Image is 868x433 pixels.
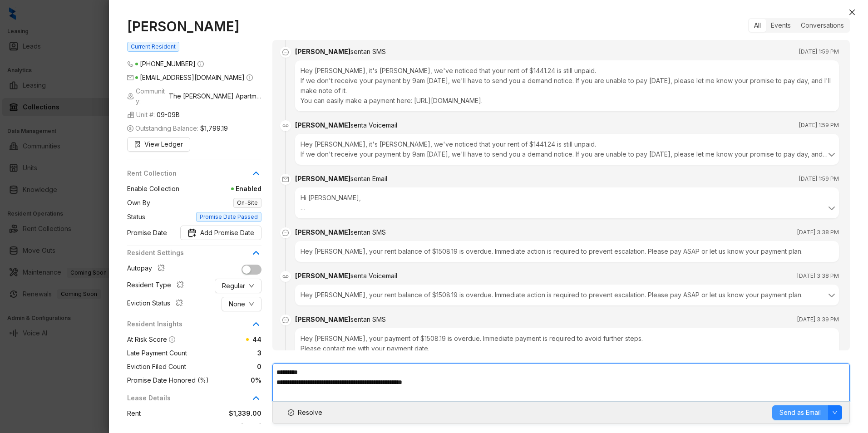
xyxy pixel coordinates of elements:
div: Resident Type [127,280,187,292]
span: down [832,410,838,415]
span: 0 [186,362,261,372]
span: None [229,299,245,309]
div: Hi [PERSON_NAME], We are writing to inform you that, as of 6th, you are in default under the term... [301,193,833,213]
span: [DATE] 1:59 PM [799,47,839,56]
span: mail [280,174,291,185]
span: Status [127,212,145,222]
span: down [249,301,254,307]
span: [PHONE_NUMBER] [140,60,196,68]
img: Promise Date [187,228,197,237]
span: Late Payment Count [127,348,187,358]
span: [DATE] 3:38 PM [797,271,839,280]
span: [EMAIL_ADDRESS][DOMAIN_NAME] [140,74,245,81]
span: mail [127,74,133,81]
span: View Ledger [144,139,183,149]
button: Nonedown [222,297,261,311]
div: Hey [PERSON_NAME], your rent balance of $1508.19 is overdue. Immediate action is required to prev... [295,241,839,262]
div: Resident Settings [127,248,261,263]
span: sent an SMS [350,315,386,323]
span: Send as Email [779,408,821,418]
span: sent an SMS [350,228,386,236]
span: Resident Settings [127,248,251,258]
span: Enabled [179,184,261,194]
span: 44 [252,335,261,343]
button: Regulardown [215,279,261,293]
span: message [280,315,291,325]
img: Voicemail Icon [280,271,291,282]
span: sent a Voicemail [350,121,397,129]
div: [PERSON_NAME] [295,315,386,325]
div: Rent Collection [127,168,261,184]
span: Unit #: [127,110,180,120]
div: Hey [PERSON_NAME], it's [PERSON_NAME], we've noticed that your rent of $1441.24 is still unpaid. ... [301,139,833,159]
span: Own By [127,198,150,208]
span: Promise Date Honored (%) [127,375,209,385]
div: [PERSON_NAME] [295,227,386,237]
div: [PERSON_NAME] [295,174,387,184]
span: [DATE] 1:59 PM [799,174,839,183]
span: info-circle [247,74,253,81]
span: [DATE] 1:59 PM [799,121,839,130]
div: Hey [PERSON_NAME], it's [PERSON_NAME], we've noticed that your rent of $1441.24 is still unpaid. ... [295,60,839,111]
span: $1,799.19 [200,123,228,133]
span: file-search [134,141,141,148]
button: Close [847,7,858,18]
span: Promise Date [127,228,167,238]
span: Rent Collection [127,168,251,178]
span: Resident Insights [127,319,251,329]
span: message [280,47,291,58]
span: sent an Email [350,175,387,182]
span: [DATE] [161,422,261,432]
span: Lease Details [127,393,251,403]
div: Hey [PERSON_NAME], your rent balance of $1508.19 is overdue. Immediate action is required to prev... [301,290,833,300]
div: All [749,19,766,32]
span: Outstanding Balance: [127,123,228,133]
span: Lease Start [127,422,161,432]
span: 09-09B [157,110,180,120]
span: [DATE] 3:39 PM [797,315,839,324]
div: Eviction Status [127,298,187,310]
span: 3 [187,348,261,358]
button: Resolve [280,405,330,420]
span: info-circle [197,61,204,67]
span: [DATE] 3:38 PM [797,228,839,237]
span: message [280,227,291,238]
h1: [PERSON_NAME] [127,18,261,34]
div: Hey [PERSON_NAME], your payment of $1508.19 is overdue. Immediate payment is required to avoid fu... [295,328,839,369]
span: Resolve [298,408,322,418]
span: Enable Collection [127,184,179,194]
span: down [249,283,254,289]
span: Promise Date Passed [196,212,261,222]
span: phone [127,61,133,67]
span: At Risk Score [127,335,167,343]
button: Promise DateAdd Promise Date [180,226,261,240]
span: dollar [127,125,133,132]
div: Autopay [127,263,168,275]
div: [PERSON_NAME] [295,120,397,130]
span: sent a Voicemail [350,272,397,280]
span: info-circle [169,336,175,343]
span: On-Site [233,198,261,208]
div: Resident Insights [127,319,261,335]
span: check-circle [288,409,294,416]
div: Events [766,19,796,32]
img: building-icon [127,93,134,100]
span: Eviction Filed Count [127,362,186,372]
div: [PERSON_NAME] [295,271,397,281]
span: sent an SMS [350,48,386,55]
img: Voicemail Icon [280,120,291,131]
button: Send as Email [772,405,828,420]
button: View Ledger [127,137,190,152]
div: segmented control [748,18,850,33]
span: Community: [127,86,261,106]
span: Add Promise Date [200,228,254,238]
span: 0% [209,375,261,385]
span: Current Resident [127,42,179,52]
span: Rent [127,408,141,418]
div: Lease Details [127,393,261,408]
div: Conversations [796,19,849,32]
span: $1,339.00 [141,408,261,418]
span: The [PERSON_NAME] Apartments [169,91,261,101]
div: [PERSON_NAME] [295,47,386,57]
span: close [848,9,856,16]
